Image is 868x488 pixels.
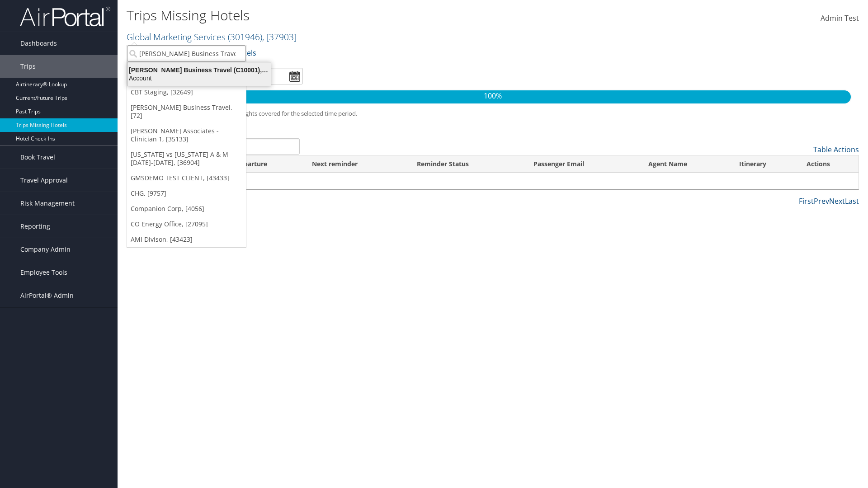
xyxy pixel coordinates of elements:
[127,186,246,201] a: CHG, [9757]
[821,5,859,33] a: Admin Test
[20,32,57,55] span: Dashboards
[228,31,262,43] span: ( 301946 )
[127,123,246,147] a: [PERSON_NAME] Associates - Clinician 1, [35133]
[133,109,852,118] h5: * progress bar represents overnights covered for the selected time period.
[525,155,640,173] th: Passenger Email: activate to sort column ascending
[20,192,75,215] span: Risk Management
[127,100,246,123] a: [PERSON_NAME] Business Travel, [72]
[829,196,845,206] a: Next
[640,155,731,173] th: Agent Name
[813,145,859,155] a: Table Actions
[20,261,67,284] span: Employee Tools
[821,13,859,23] span: Admin Test
[814,196,829,206] a: Prev
[20,55,36,78] span: Trips
[127,45,246,62] input: Search Accounts
[20,146,55,169] span: Book Travel
[227,155,304,173] th: Departure: activate to sort column ascending
[798,155,859,173] th: Actions
[135,90,851,102] p: 100%
[127,47,615,59] p: Filter:
[127,84,246,100] a: CBT Staging, [32649]
[262,31,297,43] span: , [ 37903 ]
[845,196,859,206] a: Last
[409,155,525,173] th: Reminder Status
[122,74,276,82] div: Account
[127,170,246,186] a: GMSDEMO TEST CLIENT, [43433]
[127,201,246,216] a: Companion Corp, [4056]
[20,284,74,307] span: AirPortal® Admin
[127,216,246,232] a: CO Energy Office, [27095]
[731,155,798,173] th: Itinerary
[127,232,246,247] a: AMI Divison, [43423]
[122,66,276,74] div: [PERSON_NAME] Business Travel (C10001), [72]
[127,31,297,43] a: Global Marketing Services
[304,155,408,173] th: Next reminder
[799,196,814,206] a: First
[127,173,859,189] td: All overnight stays are covered.
[20,169,68,192] span: Travel Approval
[20,6,110,27] img: airportal-logo.png
[127,6,615,25] h1: Trips Missing Hotels
[20,238,71,261] span: Company Admin
[20,215,50,238] span: Reporting
[127,147,246,170] a: [US_STATE] vs [US_STATE] A & M [DATE]-[DATE], [36904]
